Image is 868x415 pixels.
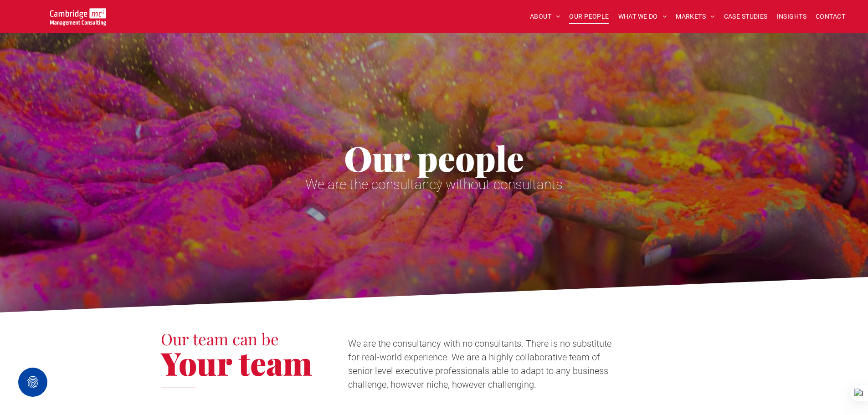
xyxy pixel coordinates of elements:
[50,10,106,19] a: Your Business Transformed | Cambridge Management Consulting
[772,10,811,24] a: INSIGHTS
[161,328,279,349] span: Our team can be
[671,10,719,24] a: MARKETS
[719,10,772,24] a: CASE STUDIES
[305,176,563,192] span: We are the consultancy without consultants
[50,8,106,26] img: Go to Homepage
[344,135,524,180] span: Our people
[348,338,611,390] span: We are the consultancy with no consultants. There is no substitute for real-world experience. We ...
[565,10,613,24] a: OUR PEOPLE
[161,341,312,384] span: Your team
[525,10,565,24] a: ABOUT
[811,10,850,24] a: CONTACT
[614,10,672,24] a: WHAT WE DO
